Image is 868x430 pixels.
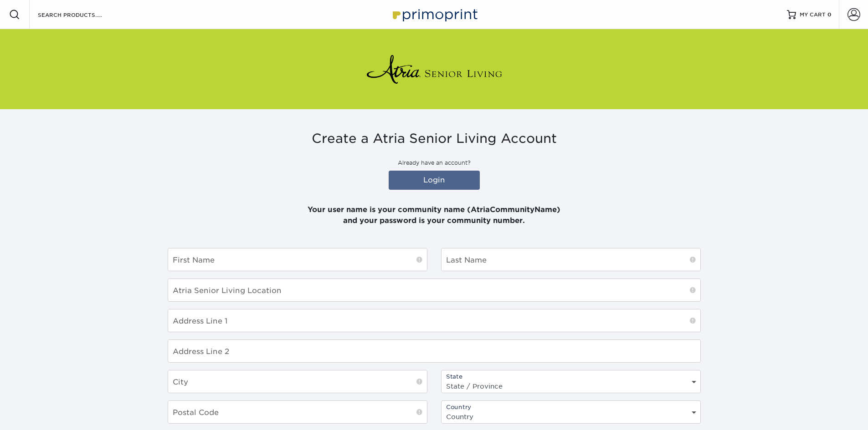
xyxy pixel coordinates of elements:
input: SEARCH PRODUCTS..... [37,9,126,20]
h3: Create a Atria Senior Living Account [168,131,701,147]
img: Primoprint [389,5,480,24]
img: Atria Senior Living [366,51,503,87]
span: MY CART [800,11,826,19]
a: Login [389,171,480,190]
p: Your user name is your community name (AtriaCommunityName) and your password is your community nu... [168,193,701,226]
p: Already have an account? [168,159,701,167]
span: 0 [827,11,832,18]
